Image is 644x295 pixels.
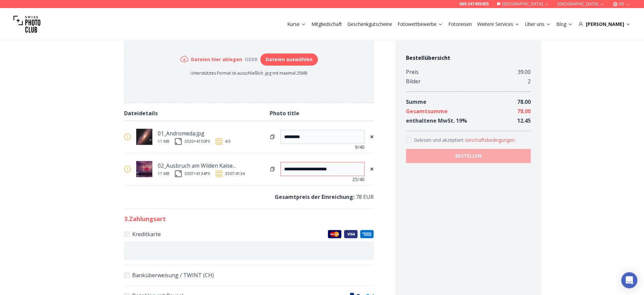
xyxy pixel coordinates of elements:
div: enthaltene MwSt. 19 % [406,116,467,125]
span: 3307:4134 [225,171,245,176]
span: Gelesen und akzeptiert [414,137,465,143]
button: BESTELLEN [406,149,531,163]
h4: Bestellübersicht [406,54,531,62]
img: thumb [136,129,152,145]
button: Fotowettbewerbe [395,19,446,29]
img: Visa [344,230,357,238]
img: thumb [136,161,152,177]
label: Banküberweisung / TWINT (CH) [124,270,374,280]
button: Accept termsGelesen und akzeptiert [465,137,516,143]
img: Swiss photo club [13,11,40,38]
span: × [370,164,374,174]
button: Geschenkgutscheine [345,19,395,29]
input: Accept terms [406,137,411,142]
p: 78 EUR [124,192,374,202]
b: Gesamtpreis der Einreichung : [275,193,354,201]
a: Mitgliedschaft [311,21,342,28]
img: warn [124,133,131,140]
button: Mitgliedschaft [309,19,345,29]
div: 02_Ausbruch am Wilden Kaise... [158,161,245,170]
button: Dateien auswählen [260,53,318,66]
div: Bilder [406,77,421,86]
div: 11 MB [158,139,169,144]
input: KreditkarteMaster CardsVisaAmerican Express [124,231,129,237]
span: 9 /40 [355,144,365,151]
div: Photo title [270,109,374,118]
img: Master Cards [328,230,341,238]
p: Unterstütztes Format ist ausschließlich .jpg mit maximal 25MB [180,71,318,76]
div: 3320 × 4150 PX [184,139,210,144]
div: 2 [528,77,531,86]
button: Über uns [522,19,554,29]
img: warn [124,166,131,172]
button: Kurse [285,19,309,29]
div: 11 MB [158,171,169,176]
img: size [175,138,182,145]
span: 4:5 [225,139,231,144]
a: Fotowettbewerbe [397,21,443,28]
iframe: Sicherer Eingaberahmen für Kartenzahlungen [128,247,369,254]
input: Banküberweisung / TWINT (CH) [124,272,129,278]
span: 78.00 [517,98,531,106]
div: 01_Andromeda.jpg [158,129,231,138]
a: 069 247495455 [459,1,489,7]
div: Summe [406,97,426,107]
h6: Dateien hier ablegen [191,56,242,63]
img: American Express [360,230,374,238]
div: Open Intercom Messenger [621,272,637,288]
span: 12.45 [517,117,531,124]
a: Geschenkgutscheine [347,21,392,28]
a: Über uns [525,21,551,28]
h2: 3 . Zahlungsart [124,214,374,223]
img: ratio [216,138,222,145]
div: 39.00 [518,67,531,77]
div: oder [242,56,260,63]
a: Blog [556,21,573,28]
div: Dateidetails [124,109,270,118]
a: Fotoreisen [448,21,472,28]
span: × [370,132,374,141]
button: Fotoreisen [446,19,475,29]
span: 25 /40 [352,176,365,183]
a: Weitere Services [477,21,520,28]
img: size [175,170,182,177]
label: Kreditkarte [124,229,374,239]
button: Blog [554,19,575,29]
div: Preis [406,67,419,77]
img: ratio [216,170,222,177]
b: BESTELLEN [455,153,481,159]
button: Weitere Services [475,19,522,29]
div: Gesamtsumme [406,107,448,116]
div: 3307 × 4134 PX [184,171,210,176]
a: Kurse [287,21,306,28]
div: [PERSON_NAME] [578,21,631,28]
span: 78.00 [517,108,531,115]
